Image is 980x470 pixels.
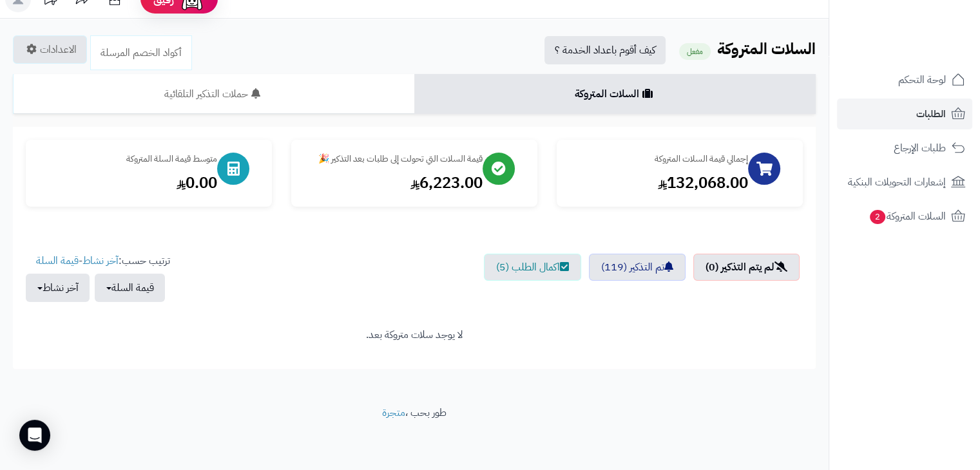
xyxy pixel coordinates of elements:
span: السلات المتروكة [869,207,946,225]
div: Open Intercom Messenger [19,420,50,451]
div: 132,068.00 [570,172,748,194]
img: logo-2.png [892,10,968,37]
ul: ترتيب حسب: - [26,254,170,302]
a: لوحة التحكم [837,64,972,95]
a: كيف أقوم باعداد الخدمة ؟ [544,36,666,64]
a: السلات المتروكة [414,74,816,114]
div: لا يوجد سلات متروكة بعد. [26,328,803,343]
a: حملات التذكير التلقائية [13,74,414,114]
div: إجمالي قيمة السلات المتروكة [570,153,748,165]
span: طلبات الإرجاع [894,139,946,157]
a: طلبات الإرجاع [837,133,972,164]
span: الطلبات [916,105,946,123]
a: أكواد الخصم المرسلة [90,35,192,70]
a: السلات المتروكة2 [837,201,972,232]
a: إشعارات التحويلات البنكية [837,167,972,198]
a: الاعدادات [13,35,87,64]
a: متجرة [382,405,405,420]
small: مفعل [679,43,711,60]
span: إشعارات التحويلات البنكية [848,173,946,191]
a: الطلبات [837,99,972,129]
a: قيمة السلة [36,253,79,268]
button: قيمة السلة [95,274,165,302]
a: اكمال الطلب (5) [484,254,581,281]
a: تم التذكير (119) [589,254,686,281]
div: متوسط قيمة السلة المتروكة [39,153,217,165]
div: 6,223.00 [304,172,483,194]
b: السلات المتروكة [717,37,816,61]
a: آخر نشاط [82,253,119,268]
button: آخر نشاط [26,274,90,302]
span: 2 [870,210,885,224]
a: لم يتم التذكير (0) [693,254,800,281]
div: 0.00 [39,172,217,194]
div: قيمة السلات التي تحولت إلى طلبات بعد التذكير 🎉 [304,153,483,165]
span: لوحة التحكم [898,71,946,89]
